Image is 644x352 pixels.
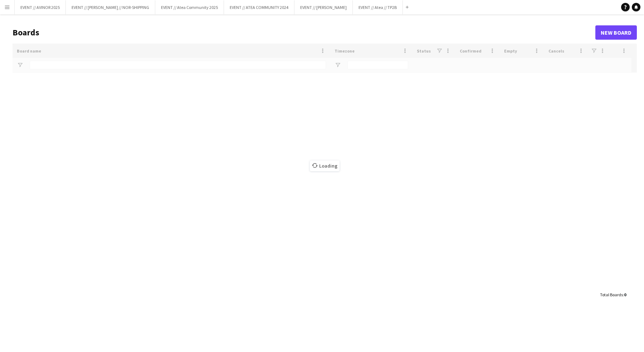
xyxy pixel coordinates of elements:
button: EVENT // Atea // TP2B [353,0,403,14]
button: EVENT // [PERSON_NAME] [294,0,353,14]
h1: Boards [13,27,595,38]
button: EVENT // Atea Community 2025 [155,0,224,14]
span: Loading [310,160,340,171]
button: EVENT // [PERSON_NAME] // NOR-SHIPPING [66,0,155,14]
button: EVENT // AVINOR 2025 [15,0,66,14]
div: : [600,288,626,302]
span: Total Boards [600,292,623,297]
a: New Board [595,25,637,40]
button: EVENT // ATEA COMMUNITY 2024 [224,0,294,14]
span: 0 [624,292,626,297]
